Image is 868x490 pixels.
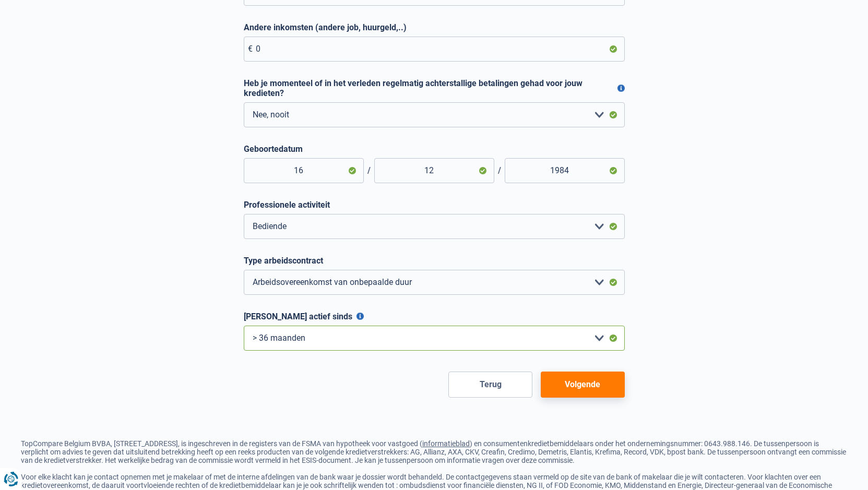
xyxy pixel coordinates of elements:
[505,158,625,183] input: Jaar (JJJJ)
[244,256,625,266] label: Type arbeidscontract
[3,275,3,276] img: Advertisement
[494,165,505,175] span: /
[541,372,625,398] button: Volgende
[617,85,625,92] button: Heb je momenteel of in het verleden regelmatig achterstallige betalingen gehad voor jouw kredieten?
[364,165,374,175] span: /
[244,312,625,321] label: [PERSON_NAME] actief sinds
[244,158,364,183] input: Dag (DD)
[448,372,532,398] button: Terug
[248,44,253,54] span: €
[244,144,625,154] label: Geboortedatum
[356,313,364,320] button: [PERSON_NAME] actief sinds
[422,439,470,448] a: informatieblad
[374,158,494,183] input: Maand (MM)
[244,22,625,32] label: Andere inkomsten (andere job, huurgeld,..)
[244,200,625,210] label: Professionele activiteit
[244,78,625,98] label: Heb je momenteel of in het verleden regelmatig achterstallige betalingen gehad voor jouw kredieten?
